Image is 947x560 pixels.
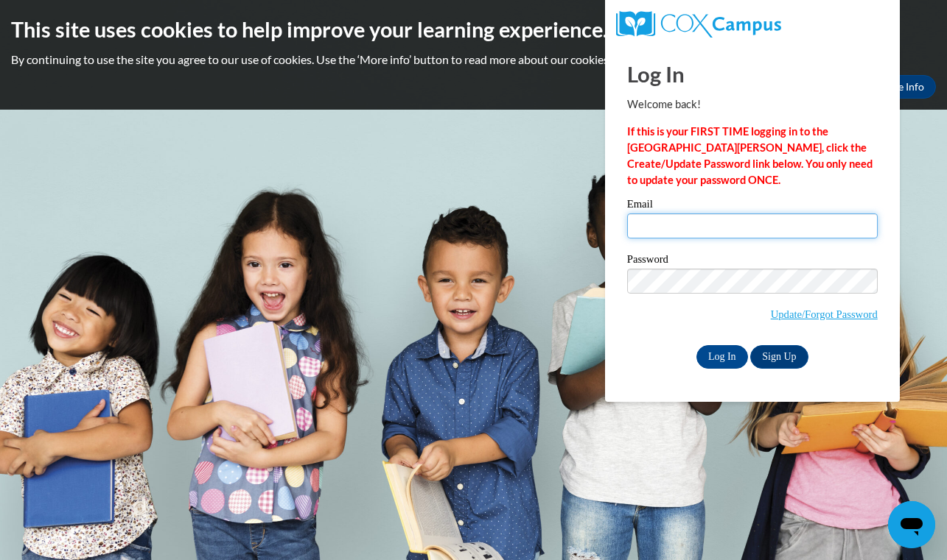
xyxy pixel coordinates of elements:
p: Welcome back! [627,96,878,113]
strong: If this is your FIRST TIME logging in to the [GEOGRAPHIC_DATA][PERSON_NAME], click the Create/Upd... [627,125,873,186]
a: Sign Up [750,345,808,369]
a: Update/Forgot Password [771,308,878,320]
label: Password [627,254,878,269]
a: More Info [867,75,936,99]
input: Log In [696,345,748,369]
label: Email [627,199,878,213]
p: By continuing to use the site you agree to our use of cookies. Use the ‘More info’ button to read... [11,52,936,68]
img: COX Campus [616,11,781,38]
iframe: Button to launch messaging window [888,501,935,548]
h1: Log In [627,59,878,89]
h2: This site uses cookies to help improve your learning experience. [11,15,936,44]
